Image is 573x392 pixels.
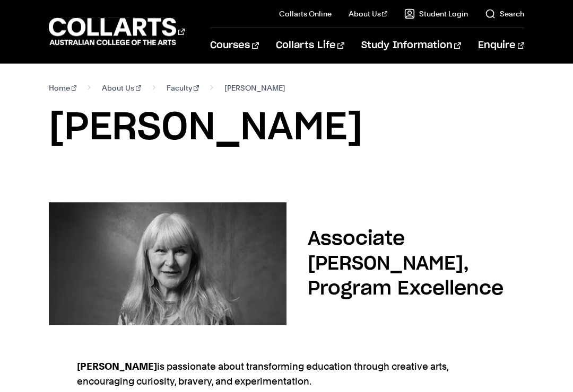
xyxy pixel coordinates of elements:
a: About Us [102,81,141,95]
a: Study Information [361,28,461,63]
strong: [PERSON_NAME] [77,361,157,372]
a: Enquire [478,28,524,63]
h2: Associate [PERSON_NAME], Program Excellence [308,229,503,298]
h1: [PERSON_NAME] [49,104,524,152]
span: [PERSON_NAME] [224,81,285,95]
a: Collarts Life [276,28,344,63]
a: Collarts Online [279,8,332,19]
a: Courses [210,28,258,63]
a: Student Login [404,8,468,19]
a: Search [485,8,524,19]
p: is passionate about transforming education through creative arts, encouraging curiosity, bravery,... [77,359,496,389]
a: Home [49,81,77,95]
div: Go to homepage [49,16,184,47]
a: About Us [349,8,388,19]
a: Faculty [167,81,199,95]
